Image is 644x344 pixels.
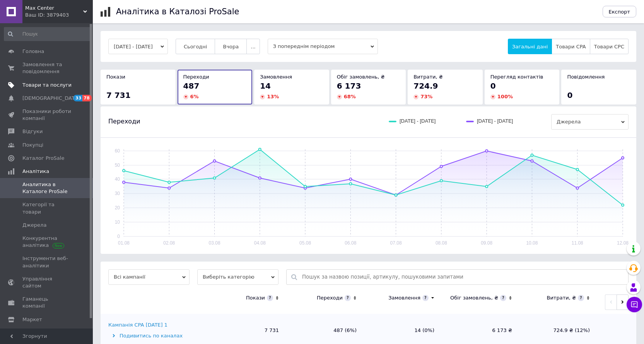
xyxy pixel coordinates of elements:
[413,81,438,91] span: 724.9
[115,219,120,225] text: 10
[184,44,207,50] span: Сьогодні
[547,294,576,301] div: Витрати, ₴
[25,12,93,19] div: Ваш ID: 3879403
[508,39,552,54] button: Загальні дані
[115,176,120,182] text: 40
[551,114,629,130] span: Джерела
[22,128,43,135] span: Відгуки
[413,74,443,80] span: Витрати, ₴
[22,181,72,195] span: Аналитика в Каталоге ProSale
[603,6,637,17] button: Експорт
[345,240,356,246] text: 06.08
[108,39,168,54] button: [DATE] - [DATE]
[267,94,279,99] span: 13 %
[22,61,72,75] span: Замовлення та повідомлення
[481,240,492,246] text: 09.08
[420,94,432,99] span: 73 %
[197,269,278,285] span: Виберіть категорію
[209,240,220,246] text: 03.08
[246,39,260,54] button: ...
[115,148,120,154] text: 60
[594,44,624,50] span: Товари CPC
[176,39,215,54] button: Сьогодні
[73,95,82,101] span: 33
[572,240,583,246] text: 11.08
[567,74,605,80] span: Повідомлення
[556,44,586,50] span: Товари CPA
[25,5,83,12] span: Max Center
[390,240,402,246] text: 07.08
[302,270,624,284] input: Пошук за назвою позиції, артикулу, пошуковими запитами
[108,269,190,285] span: Всі кампанії
[22,95,80,102] span: [DEMOGRAPHIC_DATA]
[609,9,630,15] span: Експорт
[388,294,420,301] div: Замовлення
[22,222,46,229] span: Джерела
[526,240,538,246] text: 10.08
[617,240,629,246] text: 12.08
[22,48,44,55] span: Головна
[22,168,49,175] span: Аналітика
[22,82,72,89] span: Товари та послуги
[590,39,629,54] button: Товари CPC
[512,44,548,50] span: Загальні дані
[22,296,72,310] span: Гаманець компанії
[450,294,498,301] div: Обіг замовлень, ₴
[215,39,247,54] button: Вчора
[337,74,385,80] span: Обіг замовлень, ₴
[22,255,72,269] span: Інструменти веб-аналітики
[115,163,120,168] text: 50
[337,81,361,91] span: 6 173
[4,27,91,41] input: Пошук
[22,108,72,122] span: Показники роботи компанії
[115,205,120,211] text: 20
[22,142,43,149] span: Покупці
[183,74,209,80] span: Переходи
[223,44,239,50] span: Вчора
[260,81,271,91] span: 14
[22,235,72,249] span: Конкурентна аналітика
[490,74,543,80] span: Перегляд контактів
[251,44,255,50] span: ...
[117,234,120,239] text: 0
[567,91,572,100] span: 0
[552,39,590,54] button: Товари CPA
[163,240,175,246] text: 02.08
[254,240,266,246] text: 04.08
[22,276,72,289] span: Управління сайтом
[108,117,140,126] span: Переходи
[246,294,265,301] div: Покази
[106,91,131,100] span: 7 731
[118,240,130,246] text: 01.08
[627,297,642,312] button: Чат з покупцем
[344,94,356,99] span: 68 %
[190,94,199,99] span: 6 %
[108,332,207,339] div: Подивитись по каналах
[108,322,167,329] div: Кампанія CPA [DATE] 1
[82,95,91,101] span: 78
[497,94,513,99] span: 100 %
[490,81,496,91] span: 0
[317,294,343,301] div: Переходи
[183,81,200,91] span: 487
[22,316,42,323] span: Маркет
[22,155,64,162] span: Каталог ProSale
[299,240,311,246] text: 05.08
[268,39,378,54] span: З попереднім періодом
[116,7,239,16] h1: Аналітика в Каталозі ProSale
[106,74,125,80] span: Покази
[115,191,120,196] text: 30
[436,240,447,246] text: 08.08
[260,74,292,80] span: Замовлення
[22,201,72,215] span: Категорії та товари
